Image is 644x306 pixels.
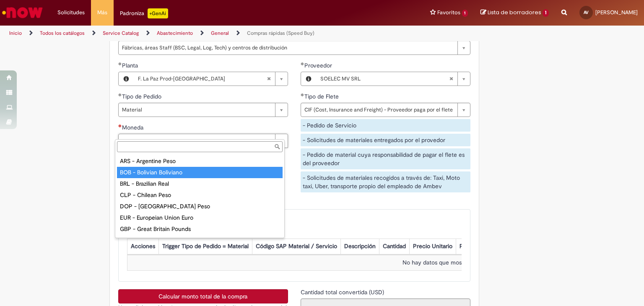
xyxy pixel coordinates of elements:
[117,189,283,201] div: CLP - Chilean Peso
[117,201,283,212] div: DOP - [GEOGRAPHIC_DATA] Peso
[117,223,283,235] div: GBP - Great Britain Pounds
[117,178,283,189] div: BRL - Brazilian Real
[115,154,284,238] ul: Moneda
[117,167,283,178] div: BOB - Bolivian Boliviano
[117,212,283,223] div: EUR - Europeian Union Euro
[117,156,283,167] div: ARS - Argentine Peso
[117,235,283,246] div: GTQ - [GEOGRAPHIC_DATA] Quetzal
